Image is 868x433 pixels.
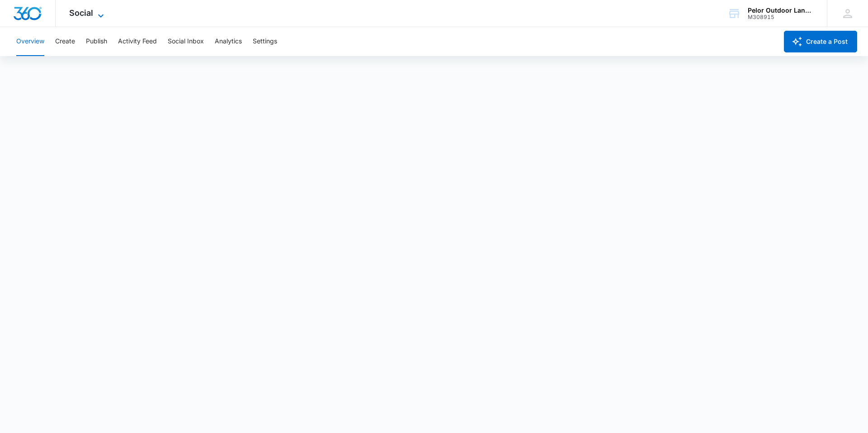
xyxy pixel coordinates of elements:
[16,27,44,56] button: Overview
[748,14,814,20] div: account id
[748,7,814,14] div: account name
[253,27,277,56] button: Settings
[86,27,107,56] button: Publish
[55,27,75,56] button: Create
[168,27,204,56] button: Social Inbox
[784,31,857,52] button: Create a Post
[69,8,93,18] span: Social
[118,27,157,56] button: Activity Feed
[215,27,242,56] button: Analytics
